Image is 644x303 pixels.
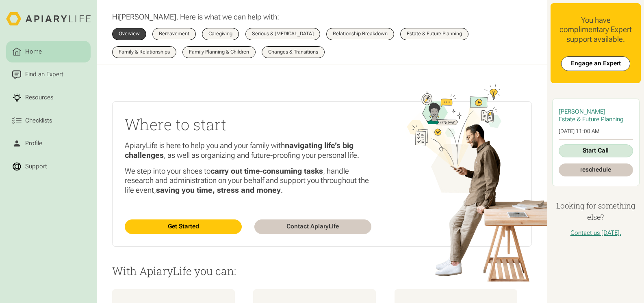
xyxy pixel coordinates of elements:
[125,141,371,160] p: ApiaryLife is here to help you and your family with , as well as organizing and future-proofing y...
[125,166,371,195] p: We step into your shoes to , handle research and administration on your behalf and support you th...
[326,28,394,40] a: Relationship Breakdown
[24,116,54,125] div: Checklists
[559,116,624,123] span: Estate & Future Planning
[182,46,256,58] a: Family Planning & Children
[561,56,630,71] a: Engage an Expert
[202,28,239,40] a: Caregiving
[210,166,323,176] strong: carry out time-consuming tasks
[6,41,91,62] a: Home
[119,12,176,21] span: [PERSON_NAME]
[559,163,633,176] a: reschedule
[24,47,44,56] div: Home
[245,28,320,40] a: Serious & [MEDICAL_DATA]
[112,46,176,58] a: Family & Relationships
[551,200,641,223] h4: Looking for something else?
[252,31,314,36] div: Serious & [MEDICAL_DATA]
[333,31,388,36] div: Relationship Breakdown
[6,64,91,85] a: Find an Expert
[570,229,621,236] a: Contact us [DATE].
[152,28,196,40] a: Bereavement
[400,28,468,40] a: Estate & Future Planning
[125,141,353,160] strong: navigating life’s big challenges
[557,15,635,44] div: You have complimentary Expert support available.
[112,265,532,277] p: With ApiaryLife you can:
[254,219,372,234] a: Contact ApiaryLife
[262,46,325,58] a: Changes & Transitions
[112,12,279,22] p: Hi . Here is what we can help with:
[559,128,633,135] div: [DATE] 11:00 AM
[189,49,249,54] div: Family Planning & Children
[6,156,91,177] a: Support
[559,144,633,157] a: Start Call
[119,49,170,54] div: Family & Relationships
[208,31,232,36] div: Caregiving
[159,31,189,36] div: Bereavement
[268,49,318,54] div: Changes & Transitions
[6,110,91,131] a: Checklists
[6,133,91,154] a: Profile
[24,162,49,171] div: Support
[24,93,55,102] div: Resources
[156,185,281,195] strong: saving you time, stress and money
[407,31,462,36] div: Estate & Future Planning
[125,114,371,135] h2: Where to start
[6,87,91,108] a: Resources
[24,139,44,148] div: Profile
[559,108,605,115] span: [PERSON_NAME]
[112,28,146,40] a: Overview
[24,70,65,80] div: Find an Expert
[125,219,242,234] a: Get Started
